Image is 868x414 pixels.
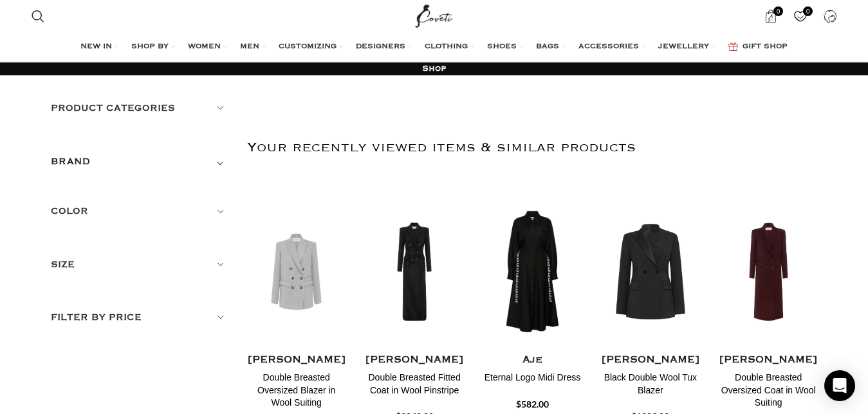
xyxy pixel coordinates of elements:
h4: Black Double Wool Tux Blazer [601,372,699,397]
span: SHOP BY [131,42,169,52]
h4: [PERSON_NAME] [601,352,699,368]
span: BAGS [536,42,559,52]
span: WOMEN [188,42,221,52]
h4: [PERSON_NAME] [719,352,818,368]
a: Search [25,3,51,29]
h1: Shop [422,63,446,75]
h5: BRAND [51,155,91,169]
span: 0 [773,6,783,16]
a: NEW IN [80,34,118,60]
h4: [PERSON_NAME] [365,352,463,368]
a: BAGS [536,34,566,60]
span: NEW IN [80,42,112,52]
h4: Double Breasted Oversized Coat in Wool Suiting [719,372,818,409]
h4: [PERSON_NAME] [247,352,346,368]
div: Main navigation [25,34,844,60]
img: Aje-Eternal-Logo-Midi-Dress.jpg [483,194,582,349]
a: CUSTOMIZING [279,34,343,60]
a: GIFT SHOP [728,34,788,60]
span: JEWELLERY [658,42,709,52]
h4: Double Breasted Oversized Blazer in Wool Suiting [247,372,346,409]
h5: Product categories [51,101,228,115]
h5: Filter by price [51,310,228,325]
a: WOMEN [188,34,227,60]
a: MEN [240,34,266,60]
h5: Color [51,204,228,218]
img: Alex-Perry-Double-Breasted-Fitted-Coat-in-Wool-Pinstripe48134_nobg.png [365,194,463,349]
span: MEN [240,42,259,52]
div: 3 / 30 [483,194,582,411]
h4: Double Breasted Fitted Coat in Wool Pinstripe [365,372,463,397]
a: SHOES [487,34,523,60]
a: DESIGNERS [356,34,412,60]
span: $582.00 [516,399,549,409]
img: Alex-Perry-Double-Breasted-Oversized-Blazer-in-Wool-Suiting-743921_nobg.png [247,194,346,349]
a: Aje Eternal Logo Midi Dress $582.00 [483,349,582,411]
a: CLOTHING [425,34,474,60]
div: Toggle filter [51,154,228,177]
img: Alex-Perry-Double-Breasted-Oversized-Coat-in-Wool-Suiting29325_nobg.png [719,194,818,349]
span: GIFT SHOP [743,42,788,52]
a: Site logo [412,10,456,21]
span: SHOES [487,42,517,52]
span: CUSTOMIZING [279,42,337,52]
img: Carla-Zampatti-Black-Double-Wool-Tux-Blazer74828_nobg.png [601,194,699,349]
h4: Eternal Logo Midi Dress [483,372,582,384]
h2: Your recently viewed items & similar products [247,114,818,182]
a: JEWELLERY [658,34,716,60]
a: SHOP BY [131,34,175,60]
span: 0 [803,6,813,16]
img: GiftBag [728,42,738,51]
span: CLOTHING [425,42,468,52]
a: 0 [787,3,813,29]
h5: Size [51,258,228,272]
div: Open Intercom Messenger [824,370,855,401]
span: ACCESSORIES [578,42,639,52]
div: My Wishlist [787,3,813,29]
a: ACCESSORIES [578,34,645,60]
span: DESIGNERS [356,42,405,52]
a: 0 [757,3,784,29]
h4: Aje [483,352,582,368]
